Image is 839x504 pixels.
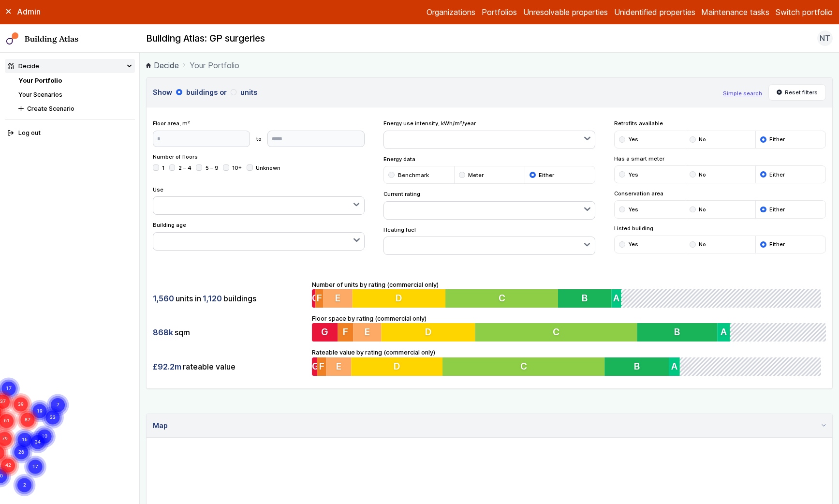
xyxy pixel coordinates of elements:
span: B [637,360,643,372]
div: Building age [153,221,365,251]
img: main-0bbd2752.svg [6,32,19,45]
button: E [353,323,381,341]
button: B [637,323,718,341]
span: C [500,292,507,304]
a: Portfolios [482,6,517,18]
span: NT [820,32,830,44]
span: G [312,292,319,304]
div: units in buildings [153,289,306,308]
button: A [672,357,683,376]
summary: Decide [5,59,135,73]
summary: Map [147,414,832,438]
div: Energy use intensity, kWh/m²/year [383,119,596,149]
a: Unidentified properties [614,6,695,18]
span: D [394,360,401,372]
button: C [443,357,607,376]
a: Decide [146,59,179,71]
span: Listed building [614,224,826,232]
a: Organizations [427,6,475,18]
span: E [336,360,341,372]
button: Create Scenario [15,102,135,116]
span: 868k [153,327,173,338]
span: Retrofits available [614,119,826,127]
span: F [343,326,348,338]
button: G [312,289,316,308]
form: to [153,131,365,147]
span: E [335,292,340,304]
span: C [522,360,529,372]
h3: Show [153,87,717,98]
button: D [381,323,475,341]
div: rateable value [153,357,306,376]
span: A [721,326,727,338]
span: A [675,360,681,372]
span: F [317,292,322,304]
button: F [317,357,326,376]
div: Current rating [383,190,596,220]
button: Simple search [723,89,762,97]
span: C [553,326,559,338]
span: A+ [624,292,636,304]
div: Decide [8,61,39,71]
button: E [323,289,353,308]
span: F [319,360,324,372]
span: Has a smart meter [614,155,826,163]
button: Reset filters [768,84,826,101]
button: B [560,289,615,308]
div: Number of units by rating (commercial only) [312,280,826,308]
div: Heating fuel [383,226,596,255]
h2: Building Atlas: GP surgeries [146,32,265,45]
span: A+ [683,360,696,372]
a: Your Scenarios [18,91,62,98]
button: G [312,323,338,341]
a: Your Portfolio [18,77,62,84]
div: Floor space by rating (commercial only) [312,314,826,342]
div: Energy data [383,155,596,184]
button: Log out [5,126,135,140]
span: Your Portfolio [190,59,239,71]
span: A+ [730,326,742,338]
span: £92.2m [153,361,181,372]
button: G [312,357,317,376]
button: A [615,289,624,308]
span: 1,560 [153,293,174,304]
button: NT [817,30,833,46]
span: B [674,326,680,338]
span: B [585,292,590,304]
div: Rateable value by rating (commercial only) [312,348,826,376]
span: 1,120 [203,293,222,304]
button: B [607,357,672,376]
span: D [425,326,431,338]
span: Conservation area [614,190,826,197]
span: G [312,360,319,372]
div: Number of floors [153,153,365,179]
div: sqm [153,323,306,341]
button: F [315,289,323,308]
a: Unresolvable properties [523,6,608,18]
span: E [365,326,370,338]
div: Floor area, m² [153,119,365,147]
a: Maintenance tasks [701,6,769,18]
button: A+ [730,323,731,341]
span: D [396,292,403,304]
button: Switch portfolio [776,6,833,18]
button: D [353,289,446,308]
button: D [352,357,444,376]
span: A [616,292,622,304]
button: C [475,323,637,341]
div: Use [153,186,365,215]
button: A+ [683,357,684,376]
span: G [321,326,328,338]
button: E [326,357,351,376]
button: A [717,323,730,341]
button: F [338,323,353,341]
button: C [446,289,560,308]
button: A+ [624,289,625,308]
